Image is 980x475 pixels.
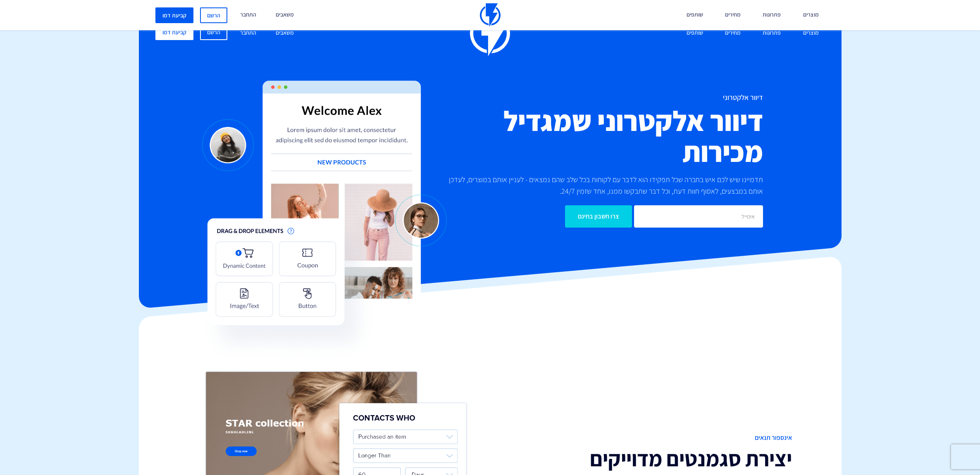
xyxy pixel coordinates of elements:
[200,24,227,40] a: הרשם
[155,24,193,40] a: קביעת דמו
[200,7,227,23] a: הרשם
[680,24,709,42] a: שותפים
[756,24,787,42] a: פתרונות
[234,24,262,42] a: התחבר
[441,174,763,197] p: תדמיינו שיש לכם איש בחברה שכל תפקידו הוא לדבר עם לקוחות בכל שלב שהם נמצאים - לעניין אותם במוצרים,...
[565,205,632,228] input: צרו חשבון בחינם
[269,24,300,42] a: משאבים
[496,433,792,443] span: אינספור תנאים
[441,106,763,168] h2: דיוור אלקטרוני שמגדיל מכירות
[441,93,763,102] h1: דיוור אלקטרוני
[797,24,825,42] a: מוצרים
[634,205,763,228] input: אימייל
[155,7,193,23] a: קביעת דמו
[719,24,747,42] a: מחירים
